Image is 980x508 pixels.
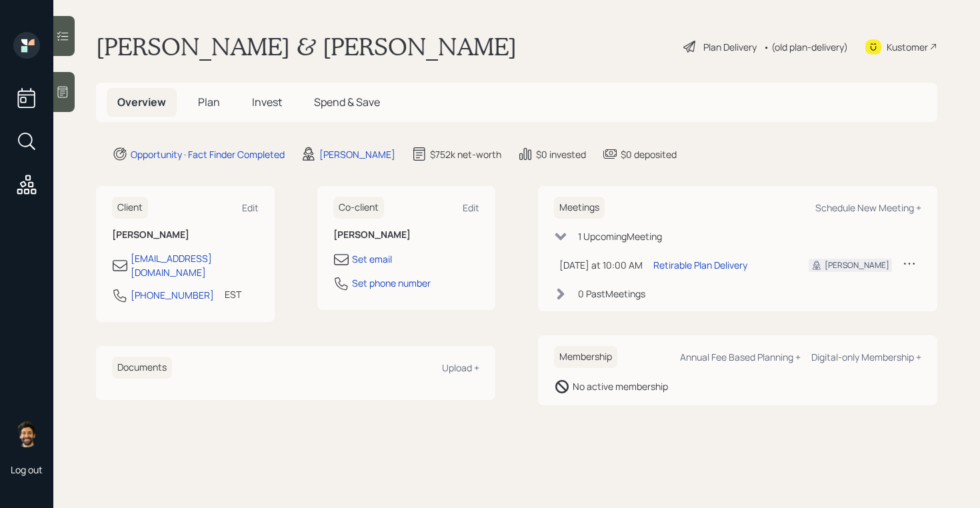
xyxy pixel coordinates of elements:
[131,251,259,279] div: [EMAIL_ADDRESS][DOMAIN_NAME]
[703,40,757,54] div: Plan Delivery
[96,32,517,61] h1: [PERSON_NAME] & [PERSON_NAME]
[252,95,282,109] span: Invest
[242,201,259,214] div: Edit
[333,229,480,241] h6: [PERSON_NAME]
[554,346,617,368] h6: Membership
[13,421,40,447] img: eric-schwartz-headshot.png
[887,40,928,54] div: Kustomer
[352,276,431,290] div: Set phone number
[131,147,285,161] div: Opportunity · Fact Finder Completed
[112,197,148,219] h6: Client
[653,258,747,272] div: Retirable Plan Delivery
[430,147,501,161] div: $752k net-worth
[225,287,241,301] div: EST
[815,201,921,214] div: Schedule New Meeting +
[198,95,220,109] span: Plan
[319,147,395,161] div: [PERSON_NAME]
[536,147,586,161] div: $0 invested
[117,95,166,109] span: Overview
[554,197,605,219] h6: Meetings
[131,288,214,302] div: [PHONE_NUMBER]
[442,361,479,374] div: Upload +
[578,229,662,243] div: 1 Upcoming Meeting
[621,147,677,161] div: $0 deposited
[559,258,643,272] div: [DATE] at 10:00 AM
[112,229,259,241] h6: [PERSON_NAME]
[811,351,921,363] div: Digital-only Membership +
[314,95,380,109] span: Spend & Save
[11,463,43,476] div: Log out
[573,379,668,393] div: No active membership
[825,259,889,271] div: [PERSON_NAME]
[112,357,172,379] h6: Documents
[763,40,848,54] div: • (old plan-delivery)
[333,197,384,219] h6: Co-client
[680,351,801,363] div: Annual Fee Based Planning +
[578,287,645,301] div: 0 Past Meeting s
[463,201,479,214] div: Edit
[352,252,392,266] div: Set email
